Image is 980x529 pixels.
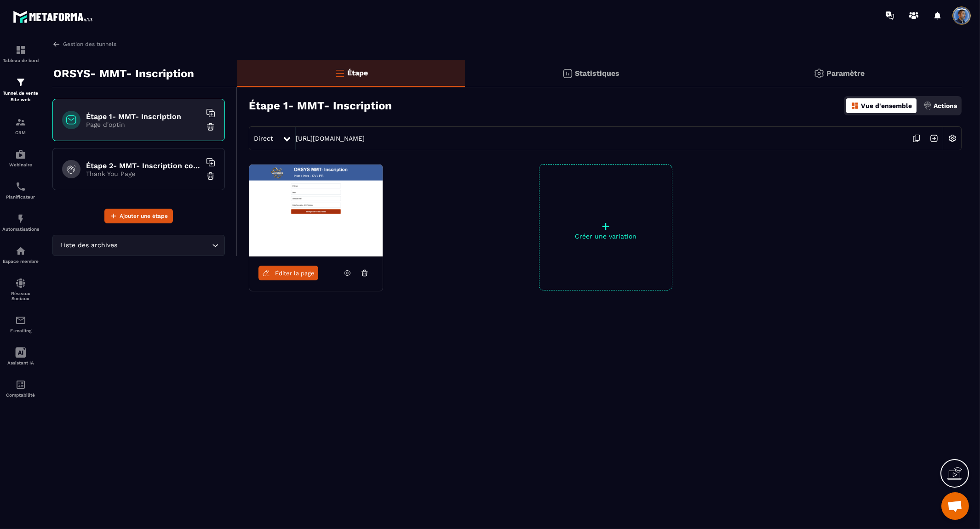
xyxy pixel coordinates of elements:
[861,102,912,109] p: Vue d'ensemble
[104,209,173,223] button: Ajouter une étape
[53,64,194,83] p: ORSYS- MMT- Inscription
[2,340,39,372] a: Assistant IA
[2,259,39,264] p: Espace membre
[2,206,39,239] a: automationsautomationsAutomatisations
[15,278,26,289] img: social-network
[2,194,39,199] p: Planificateur
[15,181,26,192] img: scheduler
[934,102,957,109] p: Actions
[334,68,345,79] img: bars-o.4a397970.svg
[923,102,932,110] img: actions.d6e523a2.png
[575,69,620,78] p: Statistiques
[86,112,201,121] h6: Étape 1- MMT- Inscription
[925,130,943,147] img: arrow-next.bcc2205e.svg
[2,227,39,232] p: Automatisations
[348,68,368,77] p: Étape
[941,492,969,520] div: Ouvrir le chat
[2,328,39,333] p: E-mailing
[562,68,573,79] img: stats.20deebd0.svg
[814,68,825,79] img: setting-gr.5f69749f.svg
[52,235,225,256] div: Search for option
[258,266,318,280] a: Éditer la page
[2,70,39,110] a: formationformationTunnel de vente Site web
[2,271,39,308] a: social-networksocial-networkRéseaux Sociaux
[2,90,39,103] p: Tunnel de vente Site web
[2,372,39,404] a: accountantaccountantComptabilité
[539,220,672,233] p: +
[15,117,26,128] img: formation
[15,77,26,88] img: formation
[52,40,116,48] a: Gestion des tunnels
[86,161,201,170] h6: Étape 2- MMT- Inscription confirmé
[58,240,120,250] span: Liste des archives
[539,233,672,240] p: Créer une variation
[206,171,215,181] img: trash
[2,392,39,398] p: Comptabilité
[296,135,365,142] a: [URL][DOMAIN_NAME]
[15,149,26,160] img: automations
[2,239,39,271] a: automationsautomationsEspace membre
[13,8,96,25] img: logo
[15,45,26,56] img: formation
[275,270,315,277] span: Éditer la page
[2,110,39,142] a: formationformationCRM
[86,121,201,128] p: Page d'optin
[2,130,39,135] p: CRM
[254,135,273,142] span: Direct
[86,170,201,177] p: Thank You Page
[2,162,39,167] p: Webinaire
[944,130,961,147] img: setting-w.858f3a88.svg
[2,142,39,174] a: automationsautomationsWebinaire
[2,58,39,63] p: Tableau de bord
[206,122,215,131] img: trash
[2,38,39,70] a: formationformationTableau de bord
[249,165,383,256] img: image
[15,213,26,224] img: automations
[120,240,210,250] input: Search for option
[2,308,39,340] a: emailemailE-mailing
[15,245,26,256] img: automations
[15,315,26,326] img: email
[2,360,39,365] p: Assistant IA
[52,40,61,48] img: arrow
[851,102,859,110] img: dashboard-orange.40269519.svg
[827,69,865,78] p: Paramètre
[120,211,168,221] span: Ajouter une étape
[249,99,392,112] h3: Étape 1- MMT- Inscription
[15,379,26,390] img: accountant
[2,174,39,206] a: schedulerschedulerPlanificateur
[2,291,39,301] p: Réseaux Sociaux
